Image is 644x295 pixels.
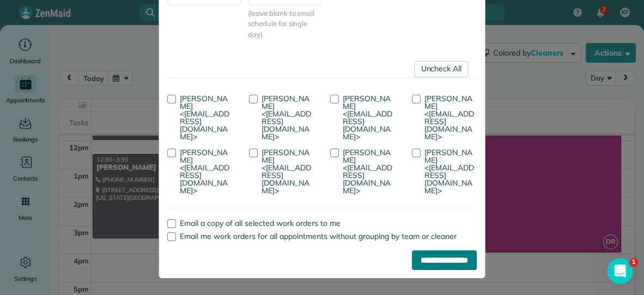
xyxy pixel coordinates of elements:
iframe: Intercom live chat [607,258,633,284]
span: 1 [629,258,638,267]
span: [PERSON_NAME] <[EMAIL_ADDRESS][DOMAIN_NAME]> [262,147,311,195]
span: (leave blank to email schedule for single day) [248,8,322,40]
span: [PERSON_NAME] <[EMAIL_ADDRESS][DOMAIN_NAME]> [180,147,229,195]
span: [PERSON_NAME] <[EMAIL_ADDRESS][DOMAIN_NAME]> [424,147,474,195]
span: [PERSON_NAME] <[EMAIL_ADDRESS][DOMAIN_NAME]> [343,94,392,142]
span: Email me work orders for all appointments without grouping by team or cleaner [180,231,457,241]
span: [PERSON_NAME] <[EMAIL_ADDRESS][DOMAIN_NAME]> [180,94,229,142]
span: [PERSON_NAME] <[EMAIL_ADDRESS][DOMAIN_NAME]> [262,94,311,142]
a: Uncheck All [414,61,468,77]
span: [PERSON_NAME] <[EMAIL_ADDRESS][DOMAIN_NAME]> [343,147,392,195]
span: [PERSON_NAME] <[EMAIL_ADDRESS][DOMAIN_NAME]> [424,94,474,142]
span: Email a copy of all selected work orders to me [180,218,341,228]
